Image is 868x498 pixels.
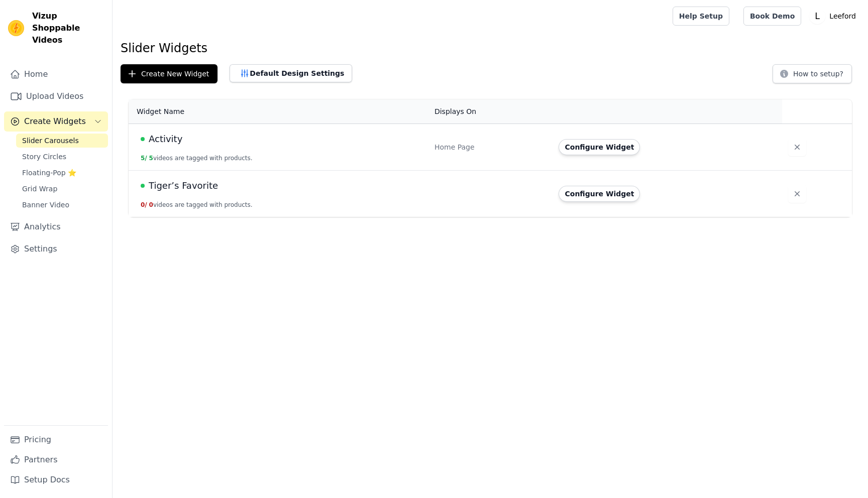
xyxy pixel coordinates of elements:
[788,138,806,156] button: Delete widget
[121,40,860,56] h1: Slider Widgets
[4,430,108,450] a: Pricing
[149,155,153,162] span: 5
[4,450,108,470] a: Partners
[4,239,108,259] a: Settings
[22,168,76,178] span: Floating-Pop ⭐
[428,99,553,124] th: Displays On
[4,86,108,106] a: Upload Videos
[788,185,806,203] button: Delete widget
[24,115,86,128] span: Create Widgets
[559,186,640,202] button: Configure Widget
[141,201,253,209] button: 0/ 0videos are tagged with products.
[4,217,108,237] a: Analytics
[16,166,108,180] a: Floating-Pop ⭐
[32,10,104,46] span: Vizup Shoppable Videos
[230,64,352,82] button: Default Design Settings
[743,7,801,26] a: Book Demo
[673,7,729,26] a: Help Setup
[773,71,852,81] a: How to setup?
[435,142,547,152] div: Home Page
[16,198,108,212] a: Banner Video
[8,20,24,36] img: Vizup
[141,137,145,141] span: Live Published
[815,11,820,21] text: L
[22,136,79,146] span: Slider Carousels
[559,139,640,155] button: Configure Widget
[22,152,66,162] span: Story Circles
[16,134,108,148] a: Slider Carousels
[149,179,218,193] span: Tiger’s Favorite
[22,200,69,210] span: Banner Video
[4,470,108,490] a: Setup Docs
[121,64,218,83] button: Create New Widget
[149,201,153,208] span: 0
[809,7,860,25] button: L Leeford
[129,99,428,124] th: Widget Name
[22,184,57,194] span: Grid Wrap
[773,64,852,83] button: How to setup?
[149,132,182,146] span: Activity
[4,111,108,132] button: Create Widgets
[141,201,147,208] span: 0 /
[141,184,145,188] span: Live Published
[141,154,253,162] button: 5/ 5videos are tagged with products.
[16,150,108,164] a: Story Circles
[825,7,860,25] p: Leeford
[4,64,108,84] a: Home
[16,182,108,196] a: Grid Wrap
[141,155,147,162] span: 5 /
